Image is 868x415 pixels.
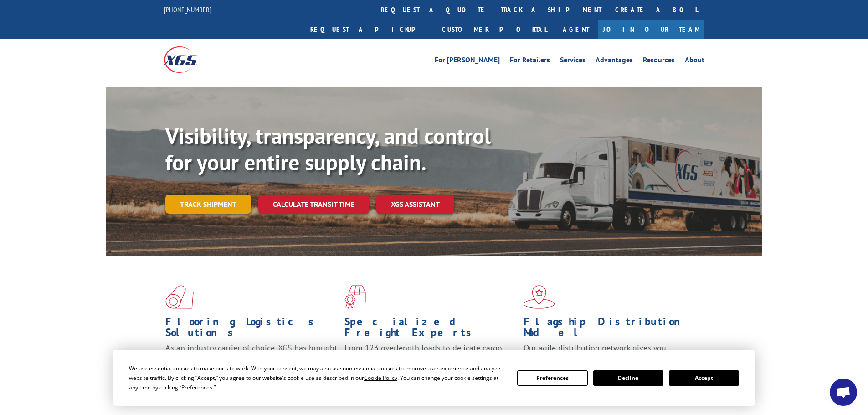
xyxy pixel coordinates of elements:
span: Our agile distribution network gives you nationwide inventory management on demand. [524,343,691,364]
div: Cookie Consent Prompt [113,350,755,406]
a: Resources [643,56,675,67]
a: Track shipment [165,195,251,214]
img: xgs-icon-flagship-distribution-model-red [524,285,555,309]
button: Preferences [517,370,587,386]
a: For [PERSON_NAME] [435,56,500,67]
h1: Specialized Freight Experts [344,316,517,343]
h1: Flagship Distribution Model [524,316,696,343]
img: xgs-icon-focused-on-flooring-red [344,285,366,309]
a: For Retailers [510,56,550,67]
a: Request a pickup [303,20,435,39]
b: Visibility, transparency, and control for your entire supply chain. [165,122,491,176]
a: XGS ASSISTANT [376,195,454,214]
span: Preferences [181,384,212,391]
a: Open chat [830,379,857,406]
button: Decline [593,370,663,386]
a: Calculate transit time [258,195,369,214]
a: Services [560,56,586,67]
a: Join Our Team [598,20,704,39]
button: Accept [669,370,739,386]
span: Cookie Policy [364,374,397,382]
span: As an industry carrier of choice, XGS has brought innovation and dedication to flooring logistics... [165,343,337,375]
a: [PHONE_NUMBER] [164,5,211,14]
a: About [685,56,704,67]
h1: Flooring Logistics Solutions [165,316,338,343]
a: Advantages [596,56,633,67]
a: Agent [554,20,598,39]
img: xgs-icon-total-supply-chain-intelligence-red [165,285,194,309]
a: Customer Portal [435,20,554,39]
div: We use essential cookies to make our site work. With your consent, we may also use non-essential ... [129,364,506,392]
p: From 123 overlength loads to delicate cargo, our experienced staff knows the best way to move you... [344,343,517,383]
